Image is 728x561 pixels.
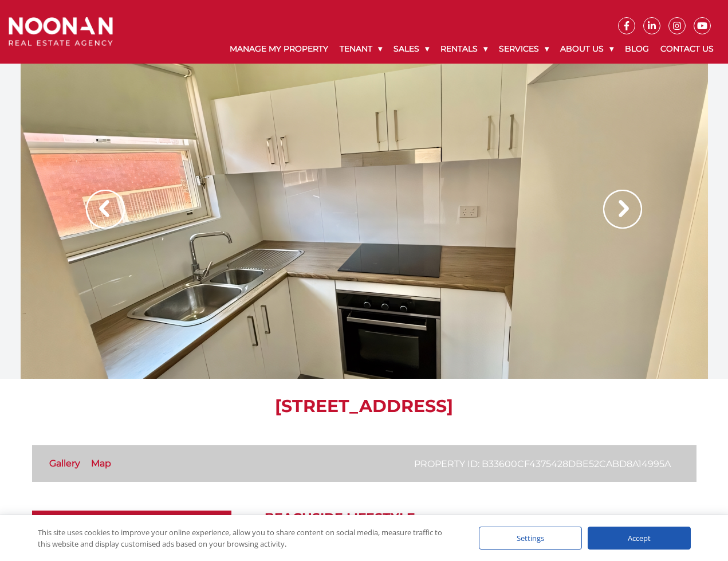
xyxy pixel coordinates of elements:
a: Contact Us [655,34,719,64]
h2: Beachside Lifestyle [265,511,696,525]
img: Arrow slider [603,190,642,229]
a: Gallery [49,458,80,469]
div: This site uses cookies to improve your online experience, allow you to share content on social me... [38,527,456,550]
a: Map [91,458,111,469]
a: Tenant [334,34,388,64]
h1: [STREET_ADDRESS] [32,396,696,417]
div: Settings [479,527,582,550]
img: Noonan Real Estate Agency [9,17,113,46]
a: Blog [619,34,655,64]
div: Accept [588,527,691,550]
a: About Us [554,34,619,64]
a: Manage My Property [224,34,334,64]
a: Rentals [435,34,493,64]
p: Property ID: b33600cf4375428dbe52cabd8a14995a [414,457,671,471]
a: Services [493,34,554,64]
img: Arrow slider [86,190,125,229]
a: Sales [388,34,435,64]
